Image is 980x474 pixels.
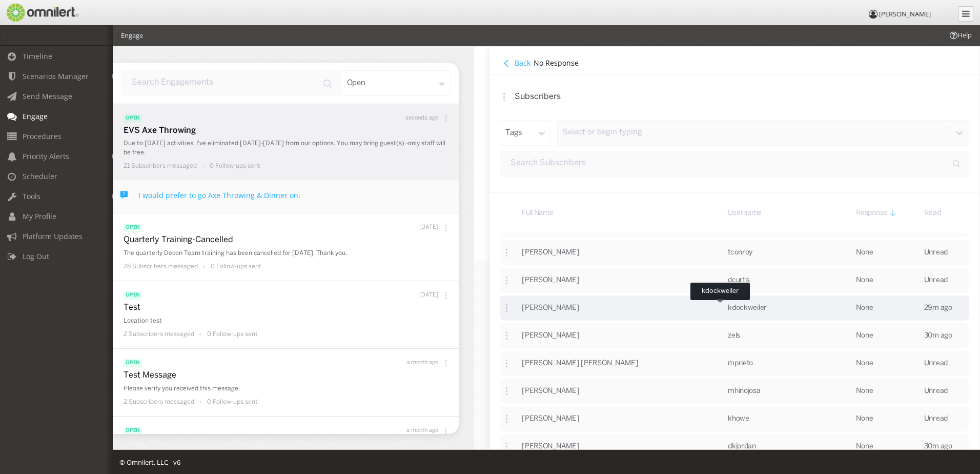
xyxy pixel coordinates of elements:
[23,191,40,201] span: Tools
[522,249,579,256] span: [PERSON_NAME]
[124,370,454,382] p: Test Message
[124,249,454,258] p: The quarterly Decon Team training has been cancelled for [DATE]. Thank you.
[924,249,948,256] span: Unread
[124,114,142,123] span: open
[207,330,258,339] p: 0 Follow-ups sent
[500,120,551,146] div: tags
[124,302,454,314] p: Test
[856,277,873,284] span: None
[879,9,931,18] span: [PERSON_NAME]
[924,388,948,394] span: Unread
[856,416,873,422] span: None
[522,388,579,394] span: [PERSON_NAME]
[924,207,941,218] span: Read
[728,416,749,422] span: khowe
[728,443,756,450] span: dkjordan
[419,291,438,300] p: [DATE]
[23,111,48,121] span: Engage
[924,360,948,367] span: Unread
[207,398,258,406] p: 0 Follow-ups sent
[500,151,969,176] input: input
[23,171,57,181] span: Scheduler
[515,58,530,68] h4: Back
[500,57,534,69] button: Back
[515,91,969,103] p: Subscribers
[406,427,438,435] p: a month ago
[121,31,143,41] li: Engage
[124,291,142,300] span: open
[211,262,261,271] p: 0 Follow-ups sent
[856,443,873,450] span: None
[522,305,579,311] span: [PERSON_NAME]
[23,7,44,16] span: Help
[124,125,454,137] p: EVS Axe Throwing
[124,317,454,325] p: Location test
[522,277,579,284] span: [PERSON_NAME]
[23,71,89,81] span: Scenarios Manager
[948,30,972,40] span: Help
[856,388,873,394] span: None
[856,249,873,256] span: None
[924,416,948,422] span: Unread
[728,332,740,339] span: zels
[958,6,973,22] a: Collapse Menu
[23,131,62,141] span: Procedures
[124,162,197,170] p: 21 Subscribers messaged
[121,70,341,96] input: input
[856,305,873,311] span: None
[405,114,438,123] p: seconds ago
[124,330,194,339] p: 2 Subscribers messaged
[728,277,750,284] span: dcurtis
[522,207,553,218] span: Full Name
[23,51,52,61] span: Timeline
[728,305,767,311] span: kdockweiler
[728,388,760,394] span: mhinojosa
[522,332,579,339] span: [PERSON_NAME]
[210,162,260,170] p: 0 Follow-ups sent
[341,70,451,96] div: open
[522,443,579,450] span: [PERSON_NAME]
[856,332,873,339] span: None
[138,190,300,200] h4: I would prefer to go Axe Throwing & Dinner on:
[23,231,83,241] span: Platform Updates
[124,224,142,232] span: open
[5,4,78,22] img: Omnilert
[924,443,952,450] span: 30m ago
[522,416,579,422] span: [PERSON_NAME]
[419,224,438,232] p: [DATE]
[124,384,454,393] p: Please verify you received this message.
[119,458,180,467] span: © Omnilert, LLC - v6
[23,91,72,101] span: Send Message
[856,207,888,218] span: Response
[124,234,454,246] p: Quarterly Training-Cancelled
[728,249,752,256] span: tconroy
[534,58,969,69] h4: No Response
[924,277,948,284] span: Unread
[728,207,762,218] span: Username
[23,151,69,161] span: Priority Alerts
[522,360,638,367] span: [PERSON_NAME] [PERSON_NAME]
[124,427,142,435] span: open
[924,305,952,311] span: 29m ago
[124,139,454,156] p: Due to [DATE] activities, I've eliminated [DATE]-[DATE] from our options. You may bring guest(s) ...
[856,360,873,367] span: None
[406,359,438,367] p: a month ago
[23,251,49,261] span: Log Out
[124,262,198,271] p: 28 Subscribers messaged
[124,359,142,367] span: open
[23,211,56,221] span: My Profile
[924,332,952,339] span: 30m ago
[124,398,194,406] p: 2 Subscribers messaged
[728,360,753,367] span: mprieto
